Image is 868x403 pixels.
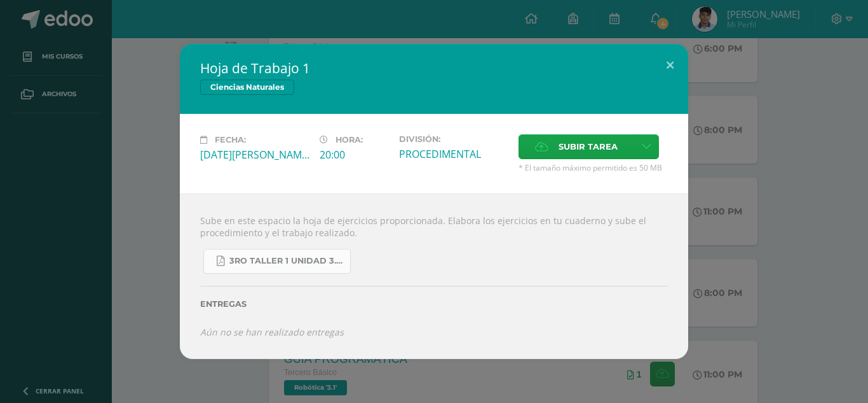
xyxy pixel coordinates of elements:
span: Ciencias Naturales [200,80,294,95]
span: Subir tarea [559,135,618,159]
button: Close (Esc) [652,44,688,87]
i: Aún no se han realizado entregas [200,326,344,338]
a: 3ro Taller 1 unidad 3.pdf [203,249,351,274]
div: Sube en este espacio la hoja de ejercicios proporcionada. Elabora los ejercicios en tu cuaderno y... [180,194,688,359]
div: 20:00 [320,148,389,162]
span: Hora: [336,135,363,145]
label: Entregas [200,299,668,309]
span: Fecha: [215,135,246,145]
div: PROCEDIMENTAL [399,147,508,161]
div: [DATE][PERSON_NAME] [200,148,309,162]
label: División: [399,134,508,144]
span: 3ro Taller 1 unidad 3.pdf [229,256,344,266]
h2: Hoja de Trabajo 1 [200,59,668,77]
span: * El tamaño máximo permitido es 50 MB [519,162,668,173]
